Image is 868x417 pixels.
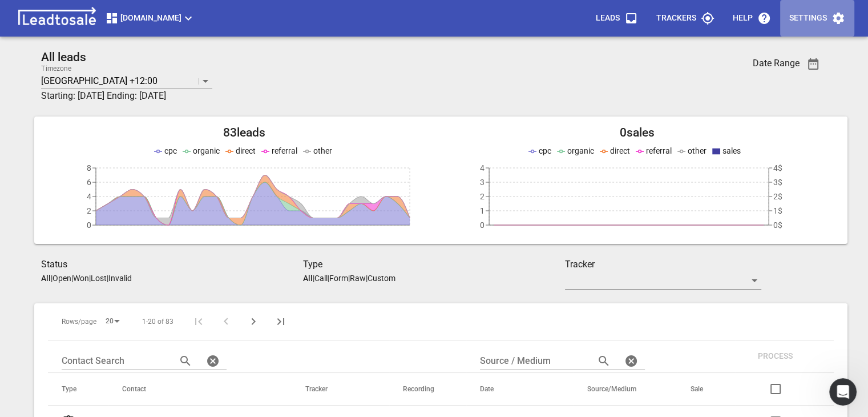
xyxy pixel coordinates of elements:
[313,274,314,283] span: |
[303,258,565,271] h3: Type
[73,274,89,283] p: Won
[41,89,696,103] h3: Starting: [DATE] Ending: [DATE]
[773,163,782,173] tspan: 4$
[71,274,73,283] span: |
[107,274,108,283] span: |
[688,146,706,155] span: other
[51,274,53,283] span: |
[480,192,485,201] tspan: 2
[48,126,441,140] h2: 83 leads
[773,206,782,215] tspan: 1$
[193,146,220,155] span: organic
[677,373,735,406] th: Sale
[753,58,800,69] h3: Date Range
[722,146,741,155] span: sales
[829,378,857,406] iframe: Intercom live chat
[41,74,158,87] p: [GEOGRAPHIC_DATA] +12:00
[656,13,696,24] p: Trackers
[87,206,91,215] tspan: 2
[314,274,328,283] p: Call
[789,13,827,24] p: Settings
[466,373,574,406] th: Date
[303,274,313,283] aside: All
[773,178,782,187] tspan: 3$
[41,50,696,65] h2: All leads
[480,178,485,187] tspan: 3
[539,146,551,155] span: cpc
[328,274,329,283] span: |
[87,163,91,173] tspan: 8
[53,274,71,283] p: Open
[108,274,132,283] p: Invalid
[313,146,332,155] span: other
[773,192,782,201] tspan: 2$
[733,13,753,24] p: Help
[574,373,677,406] th: Source/Medium
[100,7,200,30] button: [DOMAIN_NAME]
[567,146,594,155] span: organic
[91,274,107,283] p: Lost
[350,274,366,283] p: Raw
[87,178,91,187] tspan: 6
[272,146,297,155] span: referral
[480,220,485,230] tspan: 0
[108,373,292,406] th: Contact
[773,220,782,230] tspan: 0$
[366,274,368,283] span: |
[89,274,91,283] span: |
[441,126,834,140] h2: 0 sales
[48,373,108,406] th: Type
[164,146,177,155] span: cpc
[236,146,256,155] span: direct
[368,274,395,283] p: Custom
[329,274,348,283] p: Form
[87,192,91,201] tspan: 4
[101,314,124,329] div: 20
[480,206,485,215] tspan: 1
[389,373,466,406] th: Recording
[348,274,350,283] span: |
[480,163,485,173] tspan: 4
[240,308,267,335] button: Next Page
[41,274,51,283] aside: All
[800,50,827,78] button: Date Range
[105,11,195,25] span: [DOMAIN_NAME]
[565,258,761,271] h3: Tracker
[292,373,389,406] th: Tracker
[142,317,173,327] span: 1-20 of 83
[41,258,303,271] h3: Status
[610,146,630,155] span: direct
[87,220,91,230] tspan: 0
[62,317,96,327] span: Rows/page
[596,13,620,24] p: Leads
[41,65,71,72] label: Timezone
[267,308,294,335] button: Last Page
[646,146,672,155] span: referral
[14,7,100,30] img: logo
